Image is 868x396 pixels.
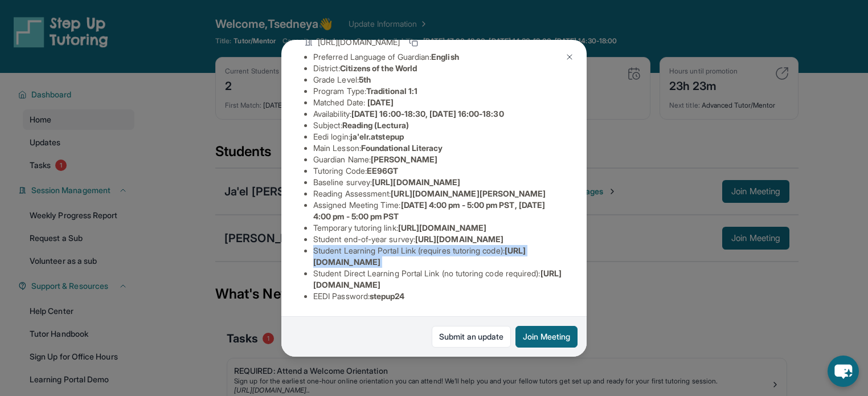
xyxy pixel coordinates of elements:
[313,142,564,154] li: Main Lesson :
[340,63,417,73] span: Citizens of the World
[313,165,564,177] li: Tutoring Code :
[313,85,564,97] li: Program Type:
[407,35,420,49] button: Copy link
[371,154,437,164] span: [PERSON_NAME]
[350,132,404,141] span: ja'elr.atstepup
[370,291,405,301] span: stepup24
[367,97,394,107] span: [DATE]
[313,131,564,142] li: Eedi login :
[313,63,564,74] li: District:
[828,356,859,387] button: chat-button
[361,143,443,153] span: Foundational Literacy
[366,86,417,96] span: Traditional 1:1
[515,326,578,348] button: Join Meeting
[432,326,511,348] a: Submit an update
[313,222,564,234] li: Temporary tutoring link :
[431,52,459,62] span: English
[367,166,398,175] span: EE96GT
[313,268,564,291] li: Student Direct Learning Portal Link (no tutoring code required) :
[359,75,371,84] span: 5th
[351,109,504,119] span: [DATE] 16:00-18:30, [DATE] 16:00-18:30
[313,74,564,85] li: Grade Level:
[313,188,564,199] li: Reading Assessment :
[313,200,545,221] span: [DATE] 4:00 pm - 5:00 pm PST, [DATE] 4:00 pm - 5:00 pm PST
[318,36,400,48] span: [URL][DOMAIN_NAME]
[313,177,564,188] li: Baseline survey :
[313,97,564,108] li: Matched Date:
[398,223,486,232] span: [URL][DOMAIN_NAME]
[372,177,460,187] span: [URL][DOMAIN_NAME]
[313,154,564,165] li: Guardian Name :
[313,234,564,245] li: Student end-of-year survey :
[565,52,574,62] img: Close Icon
[342,120,409,130] span: Reading (Lectura)
[313,199,564,222] li: Assigned Meeting Time :
[313,245,564,268] li: Student Learning Portal Link (requires tutoring code) :
[415,234,503,244] span: [URL][DOMAIN_NAME]
[313,108,564,120] li: Availability:
[313,120,564,131] li: Subject :
[313,51,564,63] li: Preferred Language of Guardian:
[391,189,546,198] span: [URL][DOMAIN_NAME][PERSON_NAME]
[313,291,564,302] li: EEDI Password :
